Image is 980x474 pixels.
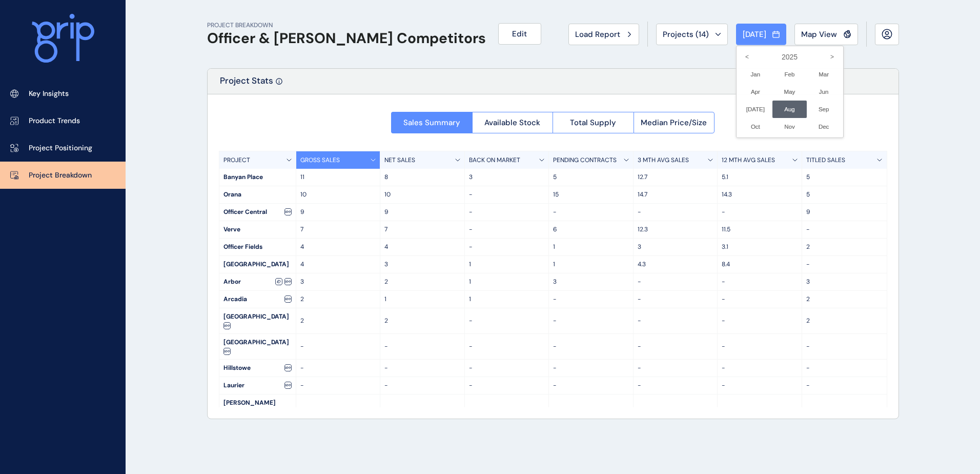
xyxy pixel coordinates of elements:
li: Sep [807,101,841,118]
li: Mar [807,66,841,83]
li: Jan [739,66,773,83]
li: Feb [772,66,807,83]
i: > [824,48,841,66]
li: Apr [739,83,773,101]
p: Project Breakdown [29,170,92,181]
li: Aug [772,101,807,118]
li: [DATE] [739,101,773,118]
li: Oct [739,118,773,135]
p: Key Insights [29,89,69,99]
li: Jun [807,83,841,101]
p: Product Trends [29,116,80,126]
li: Dec [807,118,841,135]
i: < [739,48,756,66]
label: 2025 [739,48,841,66]
p: Project Positioning [29,143,92,153]
li: May [772,83,807,101]
li: Nov [772,118,807,135]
